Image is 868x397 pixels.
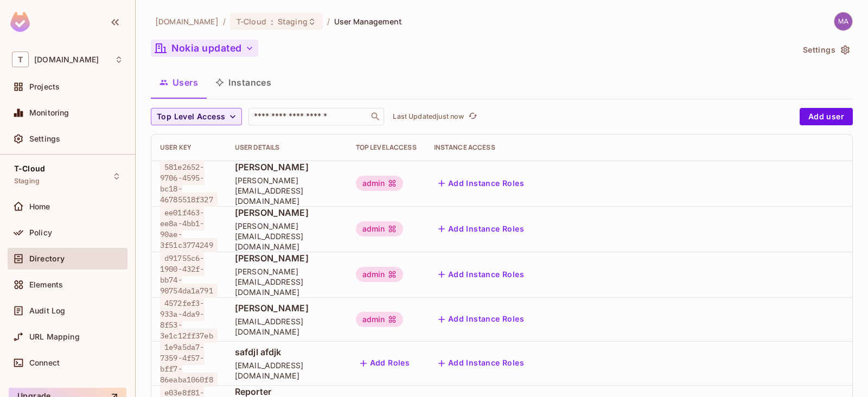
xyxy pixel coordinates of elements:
button: Instances [207,69,280,96]
div: admin [356,312,404,327]
button: Add Instance Roles [434,311,528,328]
div: admin [356,221,404,236]
span: Directory [29,254,65,263]
button: Add Instance Roles [434,220,528,238]
span: safdjl afdjk [235,346,339,358]
div: admin [356,267,404,282]
span: : [270,17,274,26]
span: Click to refresh data [464,110,479,123]
button: Add Roles [356,355,414,372]
span: [PERSON_NAME] [235,161,339,173]
button: Nokia updated [151,40,258,57]
span: Policy [29,228,52,237]
span: 4572fef3-933a-4da9-8f53-3e1c12ff37eb [160,296,218,343]
button: Add Instance Roles [434,355,528,372]
span: Settings [29,135,60,143]
span: [PERSON_NAME][EMAIL_ADDRESS][DOMAIN_NAME] [235,266,339,297]
span: Audit Log [29,306,65,315]
div: User Details [235,143,339,152]
span: Connect [29,358,60,367]
span: Home [29,202,50,211]
button: Settings [799,41,853,59]
span: 1e9a5da7-7359-4f57-bff7-86eaba1060f8 [160,340,218,387]
span: T-Cloud [237,16,266,27]
span: the active workspace [155,16,219,27]
span: 581e2652-9706-4595-bc18-46785518f327 [160,160,218,207]
span: [PERSON_NAME] [235,302,339,314]
span: T-Cloud [14,164,45,173]
img: maheshbabu.samsani1@t-mobile.com [834,12,852,30]
span: [PERSON_NAME][EMAIL_ADDRESS][DOMAIN_NAME] [235,221,339,252]
button: Add Instance Roles [434,266,528,283]
span: Staging [14,177,40,185]
p: Last Updated just now [393,112,464,121]
span: [PERSON_NAME] [235,207,339,219]
span: Projects [29,82,60,91]
li: / [327,16,330,27]
span: [PERSON_NAME] [235,252,339,264]
span: d91755c6-1900-432f-bb74-90754da1a791 [160,251,218,298]
button: Top Level Access [151,108,242,125]
button: Add Instance Roles [434,175,528,192]
button: Users [151,69,207,96]
span: User Management [334,16,402,27]
span: URL Mapping [29,332,80,341]
span: Top Level Access [157,110,225,124]
div: Top Level Access [356,143,417,152]
span: [EMAIL_ADDRESS][DOMAIN_NAME] [235,360,339,381]
span: [EMAIL_ADDRESS][DOMAIN_NAME] [235,316,339,337]
div: User Key [160,143,218,152]
span: Workspace: t-mobile.com [34,55,99,64]
button: refresh [466,110,479,123]
img: SReyMgAAAABJRU5ErkJggg== [10,12,30,32]
span: ee01f463-ee8a-4bb1-90ae-3f51c3774249 [160,206,218,252]
li: / [223,16,226,27]
button: Add user [800,108,853,125]
span: Monitoring [29,108,69,117]
div: admin [356,176,404,191]
span: [PERSON_NAME][EMAIL_ADDRESS][DOMAIN_NAME] [235,175,339,206]
span: Elements [29,280,63,289]
span: refresh [468,111,477,122]
span: Staging [278,16,308,27]
span: T [12,52,29,67]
